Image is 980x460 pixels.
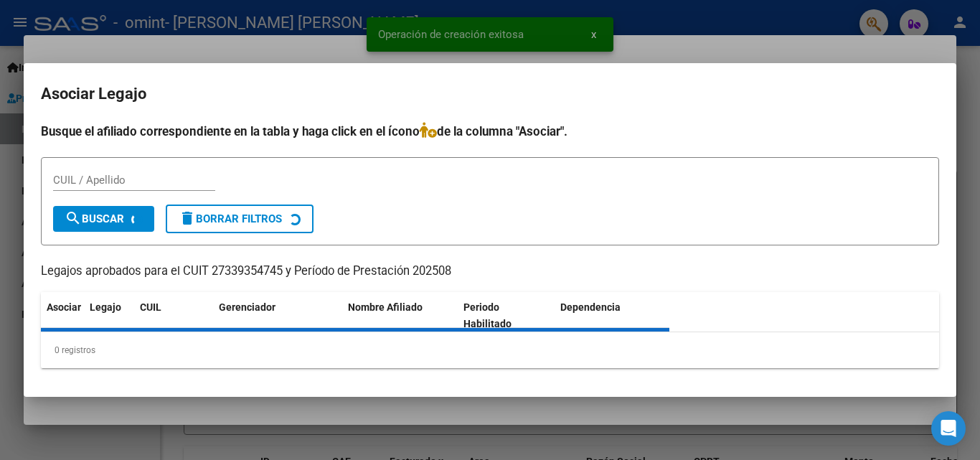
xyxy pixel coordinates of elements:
[90,301,121,313] span: Legajo
[931,411,966,446] div: Open Intercom Messenger
[65,212,124,225] span: Buscar
[65,210,82,227] mat-icon: search
[560,301,621,313] span: Dependencia
[219,301,275,313] span: Gerenciador
[53,206,154,232] button: Buscar
[555,292,670,339] datatable-header-cell: Dependencia
[134,292,213,339] datatable-header-cell: CUIL
[166,205,314,233] button: Borrar Filtros
[463,301,512,329] span: Periodo Habilitado
[348,301,423,313] span: Nombre Afiliado
[41,80,939,108] h2: Asociar Legajo
[41,332,939,368] div: 0 registros
[179,212,282,225] span: Borrar Filtros
[213,292,342,339] datatable-header-cell: Gerenciador
[41,292,84,339] datatable-header-cell: Asociar
[47,301,81,313] span: Asociar
[140,301,161,313] span: CUIL
[41,122,939,141] h4: Busque el afiliado correspondiente en la tabla y haga click en el ícono de la columna "Asociar".
[342,292,458,339] datatable-header-cell: Nombre Afiliado
[84,292,134,339] datatable-header-cell: Legajo
[179,210,196,227] mat-icon: delete
[458,292,555,339] datatable-header-cell: Periodo Habilitado
[41,263,939,281] p: Legajos aprobados para el CUIT 27339354745 y Período de Prestación 202508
